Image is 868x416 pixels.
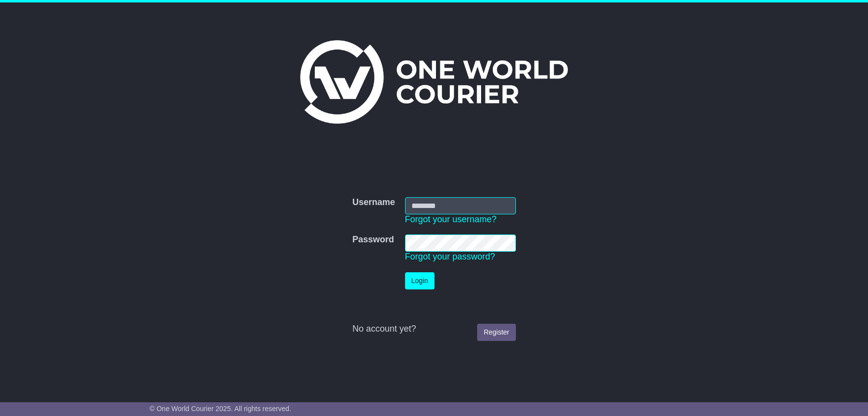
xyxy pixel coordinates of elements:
[352,324,515,335] div: No account yet?
[352,234,394,245] label: Password
[405,252,495,261] a: Forgot your password?
[477,324,515,341] a: Register
[150,405,291,413] span: © One World Courier 2025. All rights reserved.
[300,40,568,124] img: One World
[405,272,434,289] button: Login
[352,197,395,208] label: Username
[405,214,497,224] a: Forgot your username?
